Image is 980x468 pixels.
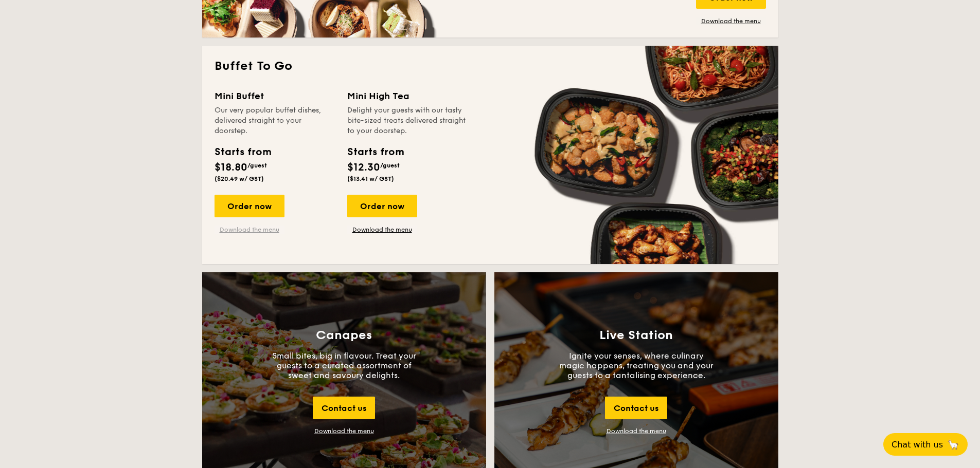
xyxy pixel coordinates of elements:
a: Download the menu [347,226,417,234]
button: Chat with us🦙 [883,433,968,456]
span: ($20.49 w/ GST) [215,175,264,182]
span: /guest [380,162,400,169]
div: Starts from [215,144,271,160]
div: Delight your guests with our tasty bite-sized treats delivered straight to your doorstep. [347,105,468,136]
a: Download the menu [215,226,284,234]
span: 🦙 [947,439,959,451]
div: Download the menu [314,427,374,435]
span: /guest [247,162,267,169]
a: Download the menu [696,17,766,25]
span: $12.30 [347,161,380,174]
div: Contact us [605,397,667,419]
p: Small bites, big in flavour. Treat your guests to a curated assortment of sweet and savoury delig... [267,351,421,380]
span: Chat with us [892,440,943,450]
span: $18.80 [215,161,247,174]
h3: Canapes [316,328,372,343]
h2: Buffet To Go [215,58,766,74]
div: Starts from [347,144,403,160]
span: ($13.41 w/ GST) [347,175,394,182]
div: Order now [215,195,284,217]
div: Contact us [313,397,375,419]
div: Our very popular buffet dishes, delivered straight to your doorstep. [215,105,335,136]
div: Order now [347,195,417,217]
a: Download the menu [607,427,666,435]
h3: Live Station [599,328,673,343]
p: Ignite your senses, where culinary magic happens, treating you and your guests to a tantalising e... [559,351,714,380]
div: Mini Buffet [215,89,335,103]
div: Mini High Tea [347,89,468,103]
